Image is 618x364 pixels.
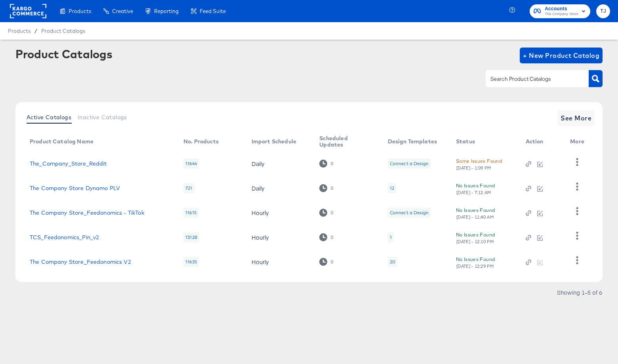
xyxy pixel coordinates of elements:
div: 0 [319,233,333,241]
div: 0 [330,185,334,191]
div: 0 [330,210,334,215]
button: See More [557,110,595,126]
div: 0 [319,209,333,216]
div: 11644 [183,158,199,169]
div: Design Templates [388,138,437,145]
span: Products [69,8,91,14]
div: Connect a Design [388,208,431,218]
div: Product Catalogs [15,48,112,60]
div: 13128 [183,232,199,242]
div: Some Issues Found [456,157,502,165]
a: The Company Store Dynamo PLV [30,185,120,191]
td: Daily [245,176,313,200]
a: TCS_Feedonomics_Pin_v2 [30,234,99,240]
span: Creative [112,8,133,14]
th: Action [519,132,564,151]
div: 12 [390,185,394,191]
div: Connect a Design [390,160,429,167]
th: Status [450,132,519,151]
div: 0 [319,160,333,167]
div: Product Catalog Name [30,138,93,145]
div: 20 [390,259,395,265]
button: + New Product Catalog [520,48,603,63]
div: [DATE] - 1:09 PM [456,165,492,171]
div: 0 [330,161,334,166]
td: Daily [245,151,313,176]
div: 721 [183,183,194,193]
td: Hourly [245,225,313,250]
div: Connect a Design [390,210,429,216]
td: Hourly [245,250,313,274]
div: 0 [319,258,333,265]
span: Reporting [154,8,179,14]
th: More [564,132,594,151]
span: + New Product Catalog [523,50,599,61]
div: 11615 [183,208,198,218]
div: 0 [330,234,334,240]
div: 0 [330,259,334,265]
span: See More [561,112,591,124]
div: 12 [388,183,396,193]
span: Accounts [545,5,578,13]
span: Feed Suite [200,8,226,14]
div: 1 [388,232,394,242]
div: No. Products [183,138,219,145]
div: Import Schedule [252,138,296,145]
span: Products [8,28,31,34]
button: TJ [596,4,610,18]
div: 20 [388,257,397,267]
div: 0 [319,184,333,192]
div: Scheduled Updates [319,135,372,148]
a: The_Company_Store_Reddit [30,160,107,167]
button: Some Issues Found[DATE] - 1:09 PM [456,157,502,171]
span: The Company Store [545,11,578,17]
button: AccountsThe Company Store [530,4,590,18]
a: The Company Store_Feedonomics - TikTok [30,210,144,216]
div: Showing 1–5 of 6 [557,290,603,295]
a: The Company Store_Feedonomics V2 [30,259,131,265]
input: Search Product Catalogs [489,74,573,84]
span: / [31,28,41,34]
span: Inactive Catalogs [78,114,127,120]
div: 1 [390,234,392,240]
div: 11635 [183,257,199,267]
td: Hourly [245,200,313,225]
span: Active Catalogs [27,114,71,120]
a: Product Catalogs [41,28,85,34]
div: Connect a Design [388,158,431,169]
span: TJ [599,7,607,16]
